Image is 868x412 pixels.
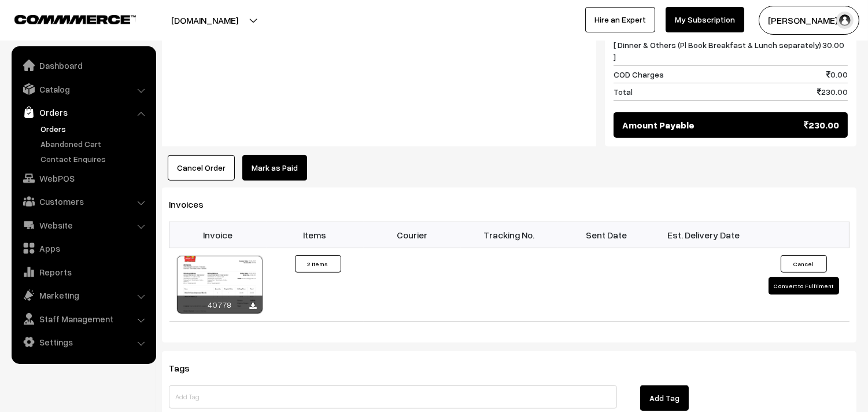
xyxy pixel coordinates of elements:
[804,118,839,132] span: 230.00
[585,7,655,32] a: Hire an Expert
[14,308,152,329] a: Staff Management
[14,238,152,259] a: Apps
[14,191,152,212] a: Customers
[622,118,695,132] span: Amount Payable
[14,12,116,25] a: COMMMERCE
[131,6,279,35] button: [DOMAIN_NAME]
[169,222,267,248] th: Invoice
[242,155,307,181] a: Mark as Paid
[364,222,461,248] th: Courier
[14,262,152,282] a: Reports
[655,222,752,248] th: Est. Delivery Date
[14,168,152,189] a: WebPOS
[169,385,617,409] input: Add Tag
[614,68,664,80] span: COD Charges
[461,222,558,248] th: Tracking No.
[781,255,827,273] button: Cancel
[817,86,848,98] span: 230.00
[826,68,848,80] span: 0.00
[295,255,341,273] button: 2 Items
[177,296,263,314] div: 40778
[169,198,217,210] span: Invoices
[38,123,152,135] a: Orders
[14,215,152,236] a: Website
[759,6,859,35] button: [PERSON_NAME] s…
[14,55,152,76] a: Dashboard
[14,332,152,352] a: Settings
[14,285,152,306] a: Marketing
[614,86,633,98] span: Total
[640,385,689,411] button: Add Tag
[168,155,235,181] button: Cancel Order
[38,153,152,165] a: Contact Enquires
[836,12,854,29] img: user
[267,222,364,248] th: Items
[14,102,152,123] a: Orders
[822,27,848,63] span: 30.00
[38,138,152,150] a: Abandoned Cart
[614,27,822,63] span: Shipping Charges [ Dinner & Others (Pl Book Breakfast & Lunch separately) ]
[14,79,152,100] a: Catalog
[666,7,744,32] a: My Subscription
[169,362,204,374] span: Tags
[558,222,655,248] th: Sent Date
[14,15,136,24] img: COMMMERCE
[769,277,839,295] button: Convert to Fulfilment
